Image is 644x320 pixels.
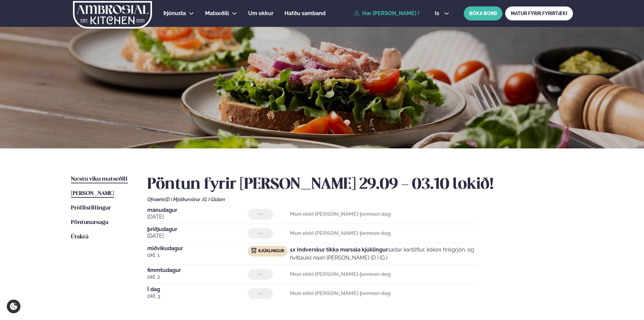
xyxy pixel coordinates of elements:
[290,246,477,262] p: sætar kartöflur, kókos hrísgrjón, og hvítlauks naan [PERSON_NAME] (D ) (G )
[258,291,263,296] span: ---
[147,232,248,240] span: [DATE]
[147,227,248,232] span: þriðjudagur
[290,271,391,277] strong: Mun ekki [PERSON_NAME] þennan dag
[147,208,248,213] span: mánudagur
[147,213,248,221] span: [DATE]
[71,205,111,211] span: Prófílstillingar
[505,6,573,20] a: MATUR FYRIR FYRIRTÆKI
[258,231,263,236] span: ---
[147,251,248,259] span: okt. 1
[258,248,284,254] span: Kjúklingur
[354,10,419,16] a: Hæ [PERSON_NAME] !
[290,230,391,236] strong: Mun ekki [PERSON_NAME] þennan dag
[258,272,263,277] span: ---
[71,191,114,196] span: [PERSON_NAME]
[251,248,257,253] img: chicken.svg
[290,290,391,296] strong: Mun ekki [PERSON_NAME] þennan dag
[147,175,573,194] h2: Pöntun fyrir [PERSON_NAME] 29.09 - 03.10 lokið!
[71,220,108,225] span: Pöntunarsaga
[147,246,248,251] span: miðvikudagur
[285,9,326,17] a: Hafðu samband
[290,246,388,253] strong: 1x Indverskur tikka marsala kjúklingur
[147,292,248,300] span: okt. 3
[248,9,273,17] a: Um okkur
[205,9,229,17] a: Matseðill
[285,10,326,16] span: Hafðu samband
[147,287,248,292] span: Í dag
[248,10,273,16] span: Um okkur
[71,176,128,182] span: Næstu viku matseðill
[290,211,391,217] strong: Mun ekki [PERSON_NAME] þennan dag
[71,175,128,183] a: Næstu viku matseðill
[71,190,114,198] a: [PERSON_NAME]
[202,197,225,202] span: (G ) Glúten
[165,197,202,202] span: (D ) Mjólkurvörur ,
[163,10,186,16] span: Þjónusta
[163,9,186,17] a: Þjónusta
[71,219,108,227] a: Pöntunarsaga
[71,233,88,241] a: Útskrá
[147,197,573,202] div: Ofnæmi:
[147,273,248,281] span: okt. 2
[71,204,111,212] a: Prófílstillingar
[435,11,441,16] span: is
[72,1,153,29] img: logo
[7,300,21,313] a: Cookie settings
[71,234,88,240] span: Útskrá
[205,10,229,16] span: Matseðill
[464,6,502,20] button: BÓKA BORÐ
[429,11,455,16] button: is
[258,212,263,217] span: ---
[147,268,248,273] span: fimmtudagur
